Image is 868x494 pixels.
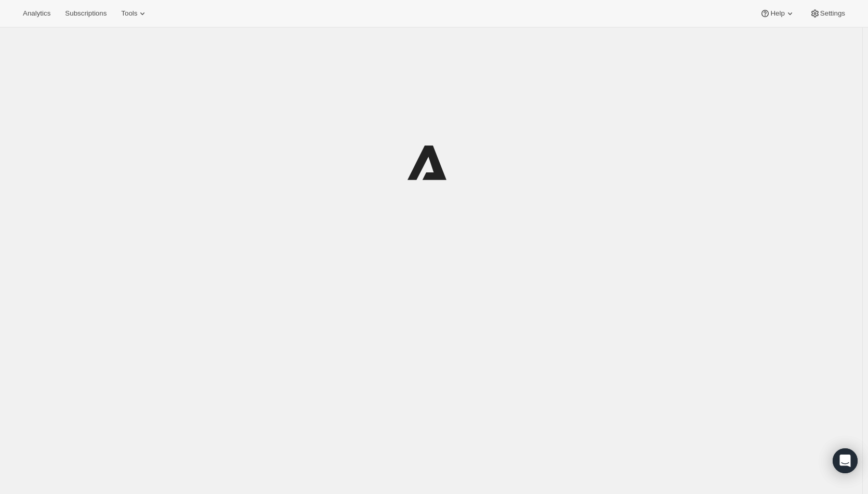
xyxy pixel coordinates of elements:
button: Tools [115,6,154,21]
span: Tools [121,9,137,18]
button: Help [754,6,801,21]
div: Open Intercom Messenger [833,448,858,473]
span: Subscriptions [65,9,107,18]
button: Subscriptions [59,6,113,21]
button: Analytics [17,6,57,21]
span: Help [770,9,784,18]
span: Analytics [23,9,50,18]
button: Settings [804,6,851,21]
span: Settings [820,9,845,18]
